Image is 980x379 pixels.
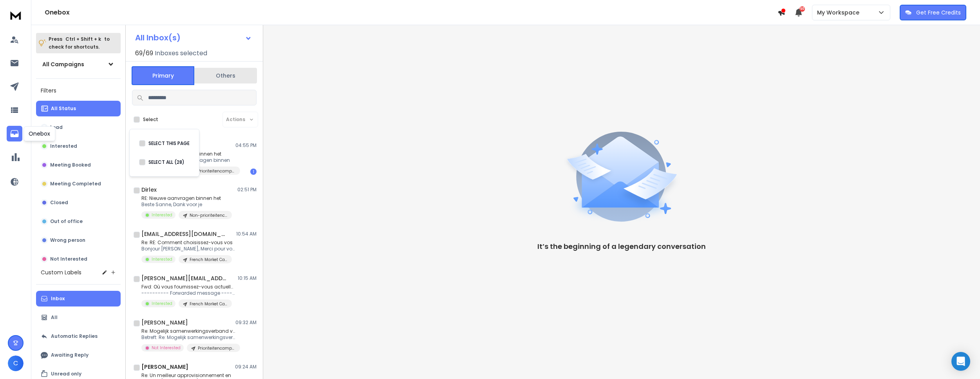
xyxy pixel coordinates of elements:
[36,120,121,135] button: Lead
[8,8,24,22] img: logo
[190,301,227,307] p: French Market Campaign | Group A | Ralateam | Max 2 per Company
[141,290,235,296] p: ---------- Forwarded message --------- From: [PERSON_NAME]
[132,66,194,85] button: Primary
[148,140,190,147] label: SELECT THIS PAGE
[537,241,706,252] p: It’s the beginning of a legendary conversation
[141,246,235,252] p: Bonjour [PERSON_NAME], Merci pour votre retour. Nous
[143,116,158,123] label: Select
[36,232,121,248] button: Wrong person
[152,301,172,306] p: Interested
[50,256,87,262] p: Not Interested
[51,371,81,377] p: Unread only
[50,143,77,149] p: Interested
[8,355,24,371] button: C
[152,345,181,351] p: Not Interested
[141,284,235,290] p: Fwd: Où vous fournissez-vous actuellement
[152,256,172,262] p: Interested
[190,257,227,263] p: French Market Campaign | Group B | Ralateam | Max 1 per Company
[237,187,257,193] p: 02:51 PM
[36,291,121,306] button: Inbox
[141,195,232,201] p: RE: Nieuwe aanvragen binnen het
[141,334,235,341] p: Betreft: Re: Mogelijk samenwerkingsverband voor
[141,319,188,326] h1: [PERSON_NAME]
[235,319,257,326] p: 09:32 AM
[235,142,257,149] p: 04:55 PM
[51,352,89,358] p: Awaiting Reply
[64,34,102,44] span: Ctrl + Shift + k
[141,363,188,371] h1: [PERSON_NAME]
[36,214,121,229] button: Out of office
[250,169,257,175] div: 1
[198,168,235,174] p: Prioriteitencampagne Ochtend | Eleads
[916,9,961,16] p: Get Free Credits
[141,239,235,246] p: Re: RE: Comment choisissez-vous vos
[50,237,85,243] p: Wrong person
[36,347,121,363] button: Awaiting Reply
[141,274,228,282] h1: [PERSON_NAME][EMAIL_ADDRESS][DOMAIN_NAME]
[24,126,55,141] div: Onebox
[36,157,121,173] button: Meeting Booked
[50,124,63,131] p: Lead
[190,212,227,218] p: Non-prioriteitencampagne Hele Dag | Eleads
[36,101,121,116] button: All Status
[155,49,207,58] h3: Inboxes selected
[129,30,258,45] button: All Inbox(s)
[45,8,777,17] h1: Onebox
[51,296,65,302] p: Inbox
[194,67,257,84] button: Others
[135,34,181,42] h1: All Inbox(s)
[50,181,101,187] p: Meeting Completed
[141,186,157,194] h1: Dirlex
[50,218,83,225] p: Out of office
[238,275,257,281] p: 10:15 AM
[51,333,98,339] p: Automatic Replies
[135,49,153,58] span: 69 / 69
[36,251,121,267] button: Not Interested
[50,162,91,168] p: Meeting Booked
[799,6,805,12] span: 50
[36,56,121,72] button: All Campaigns
[951,352,970,371] div: Open Intercom Messenger
[51,314,58,321] p: All
[36,195,121,210] button: Closed
[141,328,235,334] p: Re: Mogelijk samenwerkingsverband voor civiel
[148,159,184,165] label: SELECT ALL (28)
[198,345,235,351] p: Prioriteitencampagne Ochtend | Eleads
[42,60,84,68] h1: All Campaigns
[51,105,76,112] p: All Status
[152,212,172,218] p: Interested
[36,85,121,96] h3: Filters
[141,201,232,208] p: Beste Sanne, Dank voor je
[36,328,121,344] button: Automatic Replies
[235,364,257,370] p: 09:24 AM
[236,231,257,237] p: 10:54 AM
[49,35,110,51] p: Press to check for shortcuts.
[900,5,966,20] button: Get Free Credits
[50,199,68,206] p: Closed
[141,230,228,238] h1: [EMAIL_ADDRESS][DOMAIN_NAME]
[817,9,862,16] p: My Workspace
[36,310,121,325] button: All
[36,138,121,154] button: Interested
[36,176,121,192] button: Meeting Completed
[141,372,235,379] p: Re: Un meilleur approvisionnement en
[41,268,81,276] h3: Custom Labels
